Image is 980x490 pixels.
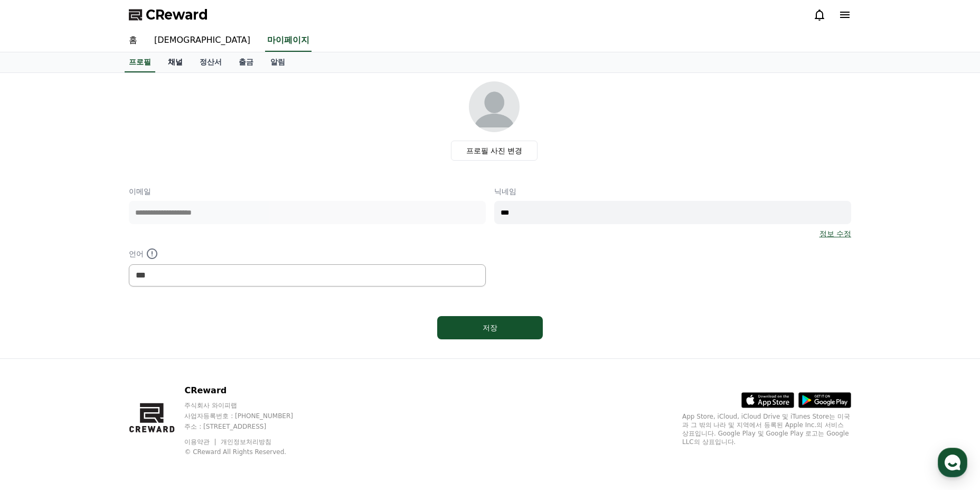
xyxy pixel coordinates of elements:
[437,316,543,339] button: 저장
[129,186,486,197] p: 이메일
[184,448,313,456] p: © CReward All Rights Reserved.
[230,52,262,72] a: 출금
[494,186,851,197] p: 닉네임
[184,422,313,431] p: 주소 : [STREET_ADDRESS]
[262,52,294,72] a: 알림
[125,52,155,72] a: 프로필
[159,52,191,72] a: 채널
[163,351,176,359] span: 설정
[129,247,486,260] p: 언어
[129,6,208,23] a: CReward
[682,412,851,446] p: App Store, iCloud, iCloud Drive 및 iTunes Store는 미국과 그 밖의 나라 및 지역에서 등록된 Apple Inc.의 서비스 상표입니다. Goo...
[146,30,259,52] a: [DEMOGRAPHIC_DATA]
[184,412,313,420] p: 사업자등록번호 : [PHONE_NUMBER]
[184,401,313,410] p: 주식회사 와이피랩
[184,438,218,446] a: 이용약관
[33,351,40,359] span: 홈
[265,30,312,52] a: 마이페이지
[221,438,271,446] a: 개인정보처리방침
[458,322,522,333] div: 저장
[146,6,208,23] span: CReward
[451,141,538,161] label: 프로필 사진 변경
[97,352,109,360] span: 대화
[184,384,313,397] p: CReward
[3,335,70,362] a: 홈
[191,52,230,72] a: 정산서
[70,335,136,362] a: 대화
[819,228,851,239] a: 정보 수정
[136,335,203,362] a: 설정
[120,30,146,52] a: 홈
[469,81,520,132] img: profile_image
